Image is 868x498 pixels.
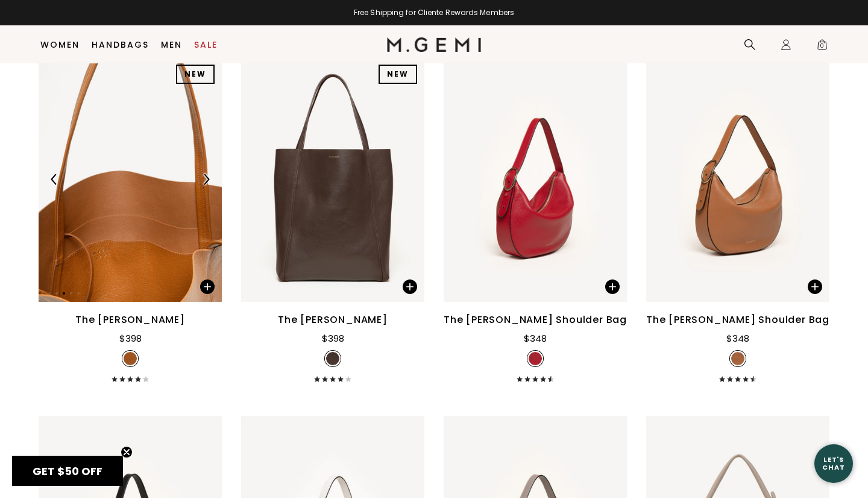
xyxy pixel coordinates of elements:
[646,313,829,327] div: The [PERSON_NAME] Shoulder Bag
[12,456,123,486] div: GET $50 OFFClose teaser
[731,352,744,365] img: v_7236714889275_SWATCH_50x.jpg
[33,464,102,479] span: GET $50 OFF
[39,57,222,382] a: Previous ArrowNext ArrowThe [PERSON_NAME]$398
[176,65,215,84] div: NEW
[444,313,627,327] div: The [PERSON_NAME] Shoulder Bag
[92,40,149,49] a: Handbags
[322,331,344,346] div: $398
[529,352,542,365] img: v_7236714954811_SWATCH_50x.jpg
[40,40,80,49] a: Women
[816,41,828,53] span: 0
[124,352,137,365] img: v_7397608390715_SWATCH_50x.jpg
[194,40,218,49] a: Sale
[379,65,417,84] div: NEW
[387,37,482,52] img: M.Gemi
[326,352,339,365] img: v_7397608456251_SWATCH_50x.jpg
[119,331,142,346] div: $398
[121,446,133,458] button: Close teaser
[49,174,60,185] img: Previous Arrow
[444,57,627,382] a: The [PERSON_NAME] Shoulder Bag$348
[201,174,212,185] img: Next Arrow
[241,57,424,382] a: The [PERSON_NAME]$398
[75,313,185,327] div: The [PERSON_NAME]
[161,40,182,49] a: Men
[814,456,853,471] div: Let's Chat
[524,331,547,346] div: $348
[726,331,749,346] div: $348
[278,313,388,327] div: The [PERSON_NAME]
[646,57,829,382] a: The [PERSON_NAME] Shoulder Bag$348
